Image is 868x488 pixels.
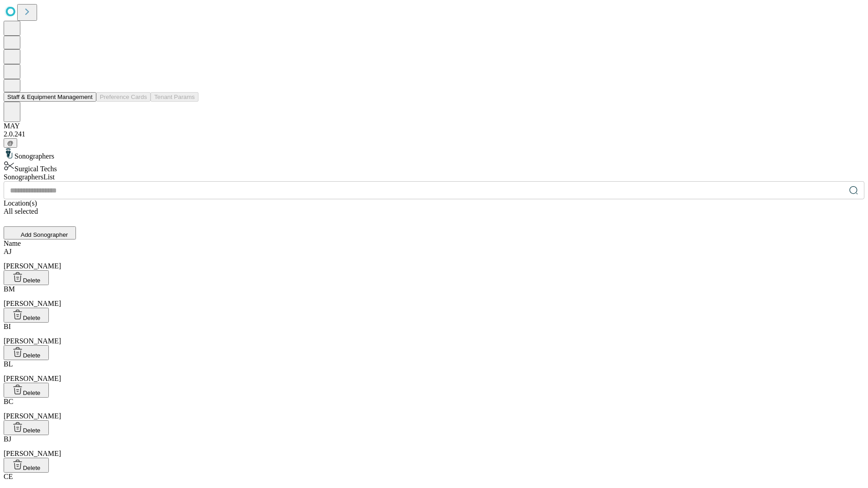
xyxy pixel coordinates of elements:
[4,398,13,405] span: BC
[4,130,864,138] div: 2.0.241
[4,458,49,473] button: Delete
[151,92,198,102] button: Tenant Params
[4,160,864,173] div: Surgical Techs
[4,360,13,368] span: BL
[4,239,864,248] div: Name
[4,270,49,285] button: Delete
[4,92,96,102] button: Staff & Equipment Management
[4,323,11,330] span: BI
[23,314,41,321] span: Delete
[4,122,864,130] div: MAY
[4,285,15,293] span: BM
[7,140,14,146] span: @
[23,277,41,284] span: Delete
[4,148,864,160] div: Sonographers
[4,435,11,443] span: BJ
[4,138,17,148] button: @
[23,389,41,396] span: Delete
[21,231,68,238] span: Add Sonographer
[4,308,49,323] button: Delete
[23,352,41,359] span: Delete
[4,473,13,480] span: CE
[4,398,864,420] div: [PERSON_NAME]
[4,360,864,383] div: [PERSON_NAME]
[23,427,41,434] span: Delete
[4,248,864,270] div: [PERSON_NAME]
[4,435,864,458] div: [PERSON_NAME]
[4,420,49,435] button: Delete
[4,323,864,345] div: [PERSON_NAME]
[4,383,49,398] button: Delete
[4,207,864,216] div: All selected
[4,248,12,255] span: AJ
[4,173,864,181] div: Sonographers List
[4,199,37,207] span: Location(s)
[4,226,76,239] button: Add Sonographer
[4,285,864,308] div: [PERSON_NAME]
[4,345,49,360] button: Delete
[23,465,41,471] span: Delete
[96,92,151,102] button: Preference Cards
